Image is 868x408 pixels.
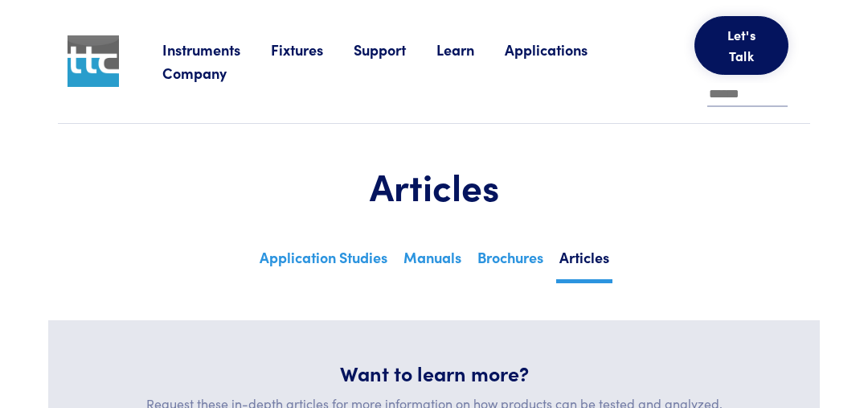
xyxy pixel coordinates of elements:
a: Support [354,39,436,60]
img: ttc_logo_1x1_v1.0.png [68,35,119,87]
a: Instruments [162,39,271,60]
a: Application Studies [256,244,391,279]
button: Let's Talk [694,16,789,75]
a: Articles [556,244,612,283]
a: Learn [436,39,505,60]
a: Company [162,63,257,83]
a: Brochures [474,244,547,279]
h5: Want to learn more? [87,359,781,387]
h1: Articles [96,163,772,209]
a: Manuals [400,244,465,279]
a: Fixtures [271,39,354,60]
a: Applications [505,39,618,60]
